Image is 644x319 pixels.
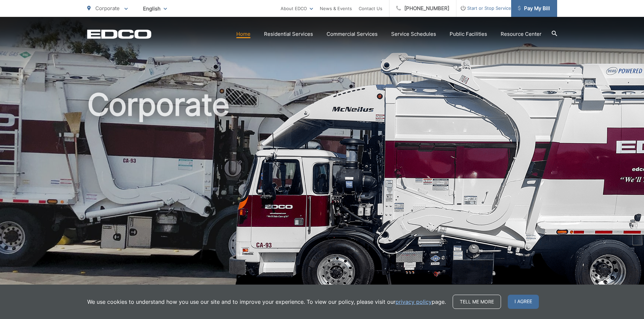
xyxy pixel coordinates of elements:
[138,3,172,15] span: English
[359,4,382,12] a: Contact Us
[518,4,550,12] span: Pay My Bill
[320,4,352,12] a: News & Events
[87,29,151,39] a: EDCD logo. Return to the homepage.
[95,5,120,11] span: Corporate
[327,30,378,38] a: Commercial Services
[87,298,446,306] p: We use cookies to understand how you use our site and to improve your experience. To view our pol...
[264,30,313,38] a: Residential Services
[508,295,539,309] span: I agree
[453,295,501,309] a: Tell me more
[236,30,251,38] a: Home
[281,4,313,12] a: About EDCO
[450,30,487,38] a: Public Facilities
[396,298,432,306] a: privacy policy
[87,88,557,301] h1: Corporate
[501,30,542,38] a: Resource Center
[391,30,436,38] a: Service Schedules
